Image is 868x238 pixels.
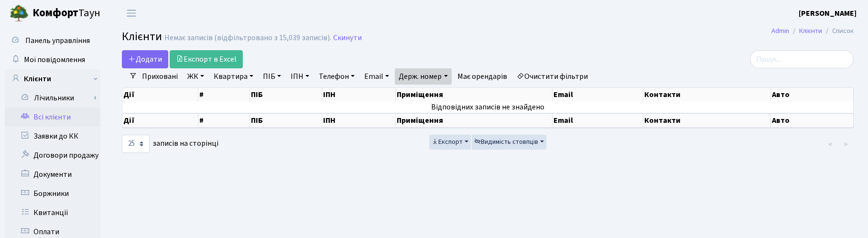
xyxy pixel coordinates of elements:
[643,113,770,128] th: Контакти
[5,203,100,222] a: Квитанції
[322,113,396,128] th: ІПН
[750,50,854,68] input: Пошук...
[429,135,471,150] button: Експорт
[250,88,322,101] th: ПІБ
[799,8,857,19] a: [PERSON_NAME]
[395,68,451,85] a: Держ. номер
[5,108,100,127] a: Всі клієнти
[184,68,208,85] a: ЖК
[122,135,218,153] label: записів на сторінці
[259,68,285,85] a: ПІБ
[553,88,643,101] th: Email
[122,88,198,101] th: Дії
[474,137,538,147] span: Видимість стовпців
[322,88,396,101] th: ІПН
[771,113,854,128] th: Авто
[138,68,182,85] a: Приховані
[122,113,198,128] th: Дії
[757,21,868,41] nav: breadcrumb
[122,101,854,113] td: Відповідних записів не знайдено
[396,113,553,128] th: Приміщення
[250,113,322,128] th: ПІБ
[360,68,393,85] a: Email
[5,127,100,146] a: Заявки до КК
[119,5,143,21] button: Переключити навігацію
[122,135,150,153] select: записів на сторінці
[128,54,162,65] span: Додати
[24,54,85,65] span: Мої повідомлення
[198,88,250,101] th: #
[771,26,789,36] a: Admin
[170,50,243,68] a: Експорт в Excel
[315,68,358,85] a: Телефон
[5,50,100,69] a: Мої повідомлення
[799,8,857,19] b: [PERSON_NAME]
[454,68,511,85] a: Має орендарів
[5,184,100,203] a: Боржники
[287,68,313,85] a: ІПН
[799,26,822,36] a: Клієнти
[5,146,100,165] a: Договори продажу
[643,88,770,101] th: Контакти
[472,135,546,150] button: Видимість стовпців
[396,88,553,101] th: Приміщення
[11,88,100,108] a: Лічильники
[122,28,162,45] span: Клієнти
[33,5,78,21] b: Комфорт
[10,4,29,23] img: logo.png
[198,113,250,128] th: #
[5,165,100,184] a: Документи
[333,33,362,43] a: Скинути
[33,5,100,22] span: Таун
[513,68,592,85] a: Очистити фільтри
[210,68,257,85] a: Квартира
[432,137,463,147] span: Експорт
[5,31,100,50] a: Панель управління
[822,26,854,36] li: Список
[553,113,643,128] th: Email
[122,50,168,68] a: Додати
[771,88,854,101] th: Авто
[25,35,90,46] span: Панель управління
[164,33,331,43] div: Немає записів (відфільтровано з 15,039 записів).
[5,69,100,88] a: Клієнти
